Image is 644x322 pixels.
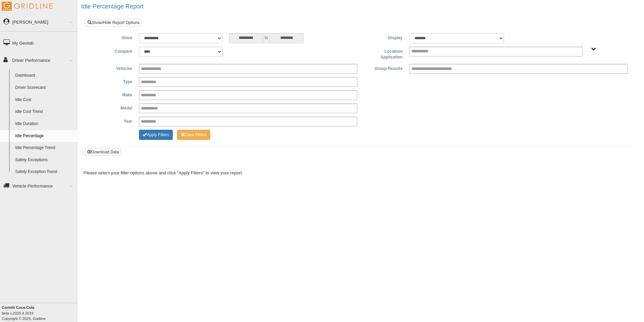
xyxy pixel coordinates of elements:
label: Display [361,33,406,41]
a: Idle Cost Trend [12,106,78,118]
label: Show [91,33,136,41]
span: Please select your filter options above and click "Apply Filters" to view your report. [84,170,243,175]
i: beta v.2025.4.2019 [2,311,33,315]
img: Gridline [2,2,52,11]
div: Copyright © 2025, Gridline [2,305,78,321]
label: Vehicles [91,64,136,72]
button: Change Filter Options [177,130,211,140]
label: Model [91,103,136,112]
a: Idle Percentage [12,130,78,142]
button: Download Data [85,148,121,156]
b: Corinth Coca-Cola [2,305,34,309]
button: Change Filter Options [139,130,173,140]
label: Make [91,90,136,98]
a: Show/Hide Report Options [86,19,142,26]
label: Compare [91,47,136,55]
a: Driver Scorecard [12,82,78,94]
a: Safety Exceptions [12,154,78,166]
a: Idle Percentage Trend [12,142,78,154]
label: Type [91,77,136,85]
label: Location/ Application [361,47,406,60]
a: Idle Duration [12,118,78,130]
span: to [263,33,270,43]
label: Group Results [361,64,406,72]
a: Safety Exception Trend [12,166,78,178]
a: Idle Cost [12,94,78,106]
h2: Idle Percentage Report [81,3,644,10]
label: Year [91,117,136,125]
a: Dashboard [12,70,78,82]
